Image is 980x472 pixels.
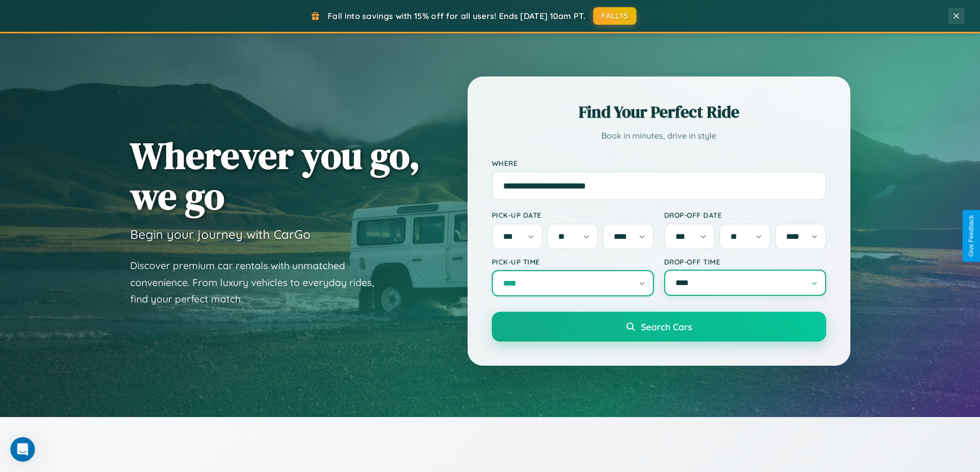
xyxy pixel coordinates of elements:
[664,257,826,266] label: Drop-off Time
[492,312,826,342] button: Search Cars
[664,211,826,219] label: Drop-off Date
[492,257,654,266] label: Pick-up Time
[968,215,975,257] div: Give Feedback
[492,128,826,143] p: Book in minutes, drive in style
[328,11,585,21] span: Fall into savings with 15% off for all users! Ends [DATE] 10am PT.
[593,7,636,25] button: FALL15
[10,437,35,462] iframe: Intercom live chat
[641,321,692,332] span: Search Cars
[492,159,826,167] label: Where
[130,135,420,216] h1: Wherever you go, we go
[492,101,826,123] h2: Find Your Perfect Ride
[492,211,654,219] label: Pick-up Date
[130,257,387,308] p: Discover premium car rentals with unmatched convenience. From luxury vehicles to everyday rides, ...
[130,226,311,242] h3: Begin your journey with CarGo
